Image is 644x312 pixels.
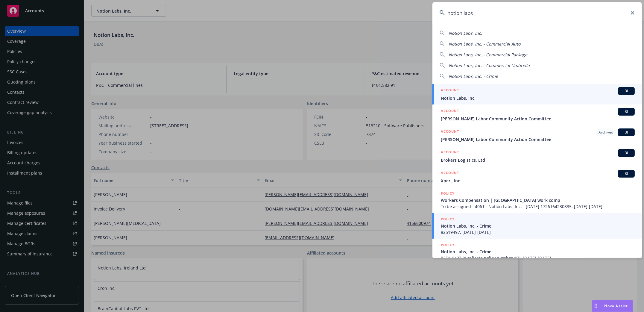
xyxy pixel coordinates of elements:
span: BI [620,109,632,114]
h5: ACCOUNT [441,149,459,156]
a: ACCOUNTBIXperi, Inc. [432,166,642,187]
span: Workers Compensation | [GEOGRAPHIC_DATA] work comp [441,197,635,203]
span: Notion Labs, Inc. - Crime [441,249,635,255]
span: BI [620,171,632,176]
span: 8251-9497 (duplicate policy number #2), [DATE]-[DATE] [441,255,635,261]
span: Notion Labs, Inc. [441,95,635,101]
a: POLICYNotion Labs, Inc. - Crime8251-9497 (duplicate policy number #2), [DATE]-[DATE] [432,239,642,264]
span: [PERSON_NAME] Labor Community Action Committee [441,116,635,122]
span: Notion Labs, Inc. - Crime [449,73,498,79]
input: Search... [432,2,642,24]
a: POLICYWorkers Compensation | [GEOGRAPHIC_DATA] work compTo be assigned - 4061 - Notion Labs, Inc.... [432,187,642,213]
span: To be assigned - 4061 - Notion Labs, Inc. - [DATE] 1726164230835, [DATE]-[DATE] [441,203,635,210]
span: Xperi, Inc. [441,178,635,184]
span: Nova Assist [604,303,628,308]
span: Brokers Logistics, Ltd [441,157,635,163]
span: Notion Labs, Inc. [449,30,482,36]
a: ACCOUNTBINotion Labs, Inc. [432,84,642,104]
span: 82519497, [DATE]-[DATE] [441,229,635,235]
button: Nova Assist [592,300,633,312]
h5: POLICY [441,190,455,196]
span: Archived [599,130,613,135]
span: BI [620,130,632,135]
div: Drag to move [592,300,600,312]
a: POLICYNotion Labs, Inc. - Crime82519497, [DATE]-[DATE] [432,213,642,239]
span: [PERSON_NAME] Labor Community Action Committee [441,136,635,143]
h5: ACCOUNT [441,108,459,115]
a: ACCOUNTBI[PERSON_NAME] Labor Community Action Committee [432,104,642,125]
span: Notion Labs, Inc. - Crime [441,223,635,229]
span: Notion Labs, Inc. - Commercial Umbrella [449,63,530,68]
span: Notion Labs, Inc. - Commercial Auto [449,41,520,47]
span: BI [620,88,632,94]
h5: ACCOUNT [441,87,459,94]
a: ACCOUNTArchivedBI[PERSON_NAME] Labor Community Action Committee [432,125,642,146]
span: BI [620,150,632,156]
h5: POLICY [441,216,455,222]
h5: ACCOUNT [441,170,459,177]
span: Notion Labs, Inc. - Commercial Package [449,52,527,57]
h5: ACCOUNT [441,128,459,136]
a: ACCOUNTBIBrokers Logistics, Ltd [432,146,642,166]
h5: POLICY [441,242,455,248]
